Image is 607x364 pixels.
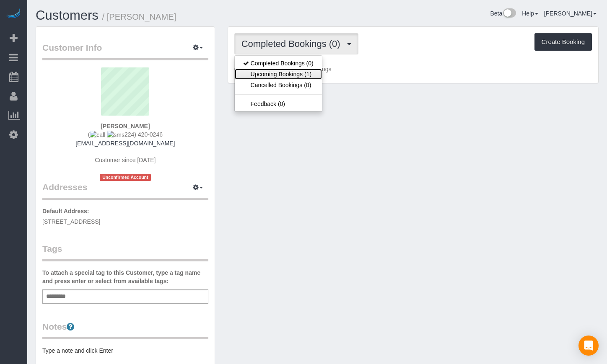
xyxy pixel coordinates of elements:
img: New interface [502,8,516,19]
a: Cancelled Bookings (0) [235,80,322,90]
a: Completed Bookings (0) [235,58,322,69]
p: Customer has 0 Completed Bookings [234,65,592,73]
label: To attach a special tag to this Customer, type a tag name and press enter or select from availabl... [42,268,208,285]
img: sms [107,131,125,139]
legend: Tags [42,243,208,261]
div: Open Intercom Messenger [578,336,599,356]
legend: Notes [42,320,208,339]
span: ( 224) 420-0246 [88,131,163,138]
strong: [PERSON_NAME] [101,123,150,129]
pre: Type a note and click Enter [42,346,208,355]
a: Beta [490,10,516,17]
a: [EMAIL_ADDRESS][DOMAIN_NAME] [75,140,175,147]
span: Completed Bookings (0) [241,39,345,49]
span: Unconfirmed Account [100,174,151,181]
legend: Customer Info [42,41,208,60]
img: Automaid Logo [5,8,22,20]
label: Default Address: [42,207,89,215]
button: Completed Bookings (0) [234,33,358,54]
a: Help [522,10,538,17]
img: call [90,131,105,139]
span: [STREET_ADDRESS] [42,218,100,225]
button: Create Booking [534,33,592,51]
a: Customers [36,8,99,23]
a: Upcoming Bookings (1) [235,69,322,80]
a: [PERSON_NAME] [544,10,597,17]
span: Customer since [DATE] [95,157,156,163]
small: / [PERSON_NAME] [102,12,176,21]
a: Feedback (0) [235,98,322,109]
